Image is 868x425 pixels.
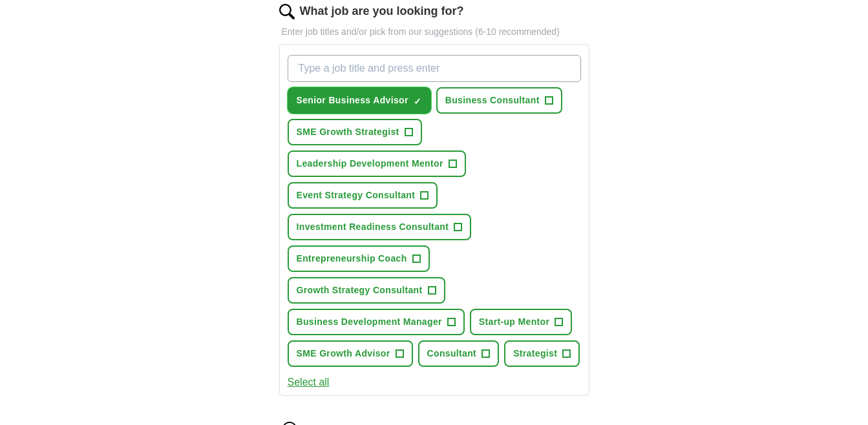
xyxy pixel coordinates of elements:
span: Growth Strategy Consultant [297,284,423,297]
span: Leadership Development Mentor [297,157,443,171]
label: What job are you looking for? [300,3,464,20]
span: Strategist [513,347,557,360]
span: Business Consultant [445,94,540,107]
button: Business Development Manager [288,309,465,335]
button: Leadership Development Mentor [288,150,466,177]
button: Investment Readiness Consultant [288,214,472,240]
button: Strategist [504,340,580,367]
button: Select all [288,375,330,390]
button: Start-up Mentor [470,309,572,335]
span: Senior Business Advisor [297,94,408,107]
span: Consultant [427,347,477,360]
span: Start-up Mentor [479,315,549,329]
span: SME Growth Advisor [297,347,390,360]
button: SME Growth Strategist [288,119,422,145]
span: ✓ [414,96,421,107]
span: Investment Readiness Consultant [297,220,449,234]
button: Consultant [418,340,500,367]
span: Entrepreneurship Coach [297,252,407,265]
button: Senior Business Advisor✓ [288,87,431,114]
button: Growth Strategy Consultant [288,277,445,304]
span: Event Strategy Consultant [297,189,416,202]
span: SME Growth Strategist [297,125,399,139]
span: Business Development Manager [297,315,442,329]
button: Entrepreneurship Coach [288,245,430,272]
p: Enter job titles and/or pick from our suggestions (6-10 recommended) [279,25,589,39]
img: search.png [279,4,295,19]
input: Type a job title and press enter [288,55,581,82]
button: Event Strategy Consultant [288,182,438,209]
button: Business Consultant [436,87,562,114]
button: SME Growth Advisor [288,340,413,367]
